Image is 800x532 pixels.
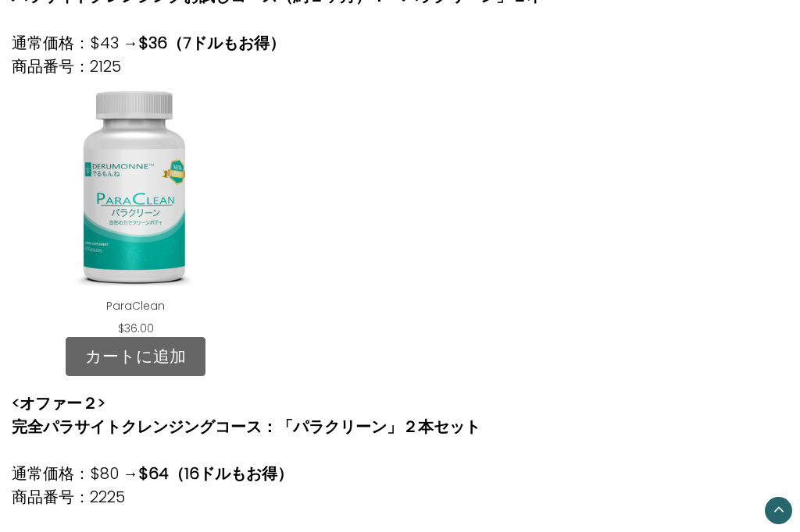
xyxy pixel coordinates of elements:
[12,31,543,55] p: 通常価格：$43 →
[109,321,163,337] div: $36.00
[138,463,293,484] strong: $64（16ドルもお得）
[12,392,105,414] strong: <オファー２>
[12,462,480,509] p: 通常価格：$80 → 商品番号：2225
[12,78,259,337] div: ParaClean
[138,32,285,54] strong: $36（7ドルもお得）
[106,298,165,314] a: ParaClean
[12,416,480,438] strong: 完全パラサイトクレンジングコース：「パラクリーン」２本セット
[66,337,205,376] a: カートに追加
[12,55,543,78] p: 商品番号：2125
